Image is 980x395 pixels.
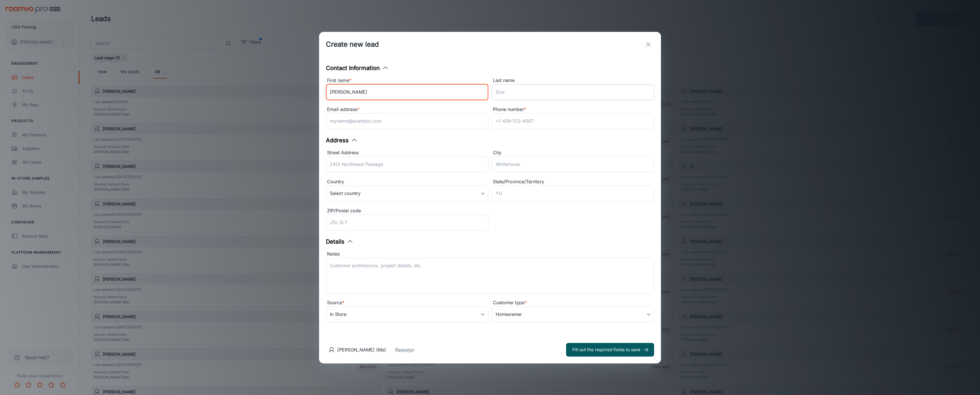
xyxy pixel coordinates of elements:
input: Whitehorse [492,157,654,172]
div: Country [326,178,488,186]
button: Fill out the required fields to save [566,343,654,357]
input: John [326,84,488,100]
div: In Store [326,306,488,322]
div: Source [326,299,488,306]
button: Reassign [395,346,414,353]
div: Email address [326,106,488,113]
button: Address [326,136,358,145]
div: Last name [492,77,654,84]
input: Doe [492,84,654,100]
div: Notes [326,250,654,258]
input: myname@example.com [326,113,488,129]
div: ZIP/Postal code [326,207,488,215]
div: Phone number [492,106,654,113]
button: Details [326,237,354,246]
input: YU [492,186,654,201]
div: Select country [326,186,488,201]
div: First name [326,77,488,84]
button: Contact Information [326,64,389,72]
div: Street Address [326,149,488,157]
div: State/Province/Territory [492,178,654,186]
input: +1 439-123-4567 [492,113,654,129]
button: exit [643,39,654,50]
div: Customer type [492,299,654,306]
input: 2412 Northwest Passage [326,157,488,172]
p: [PERSON_NAME] (Me) [337,346,386,353]
div: City [492,149,654,157]
input: J1U 3L7 [326,215,488,231]
h1: Create new lead [326,39,379,50]
div: Homeowner [492,306,654,322]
